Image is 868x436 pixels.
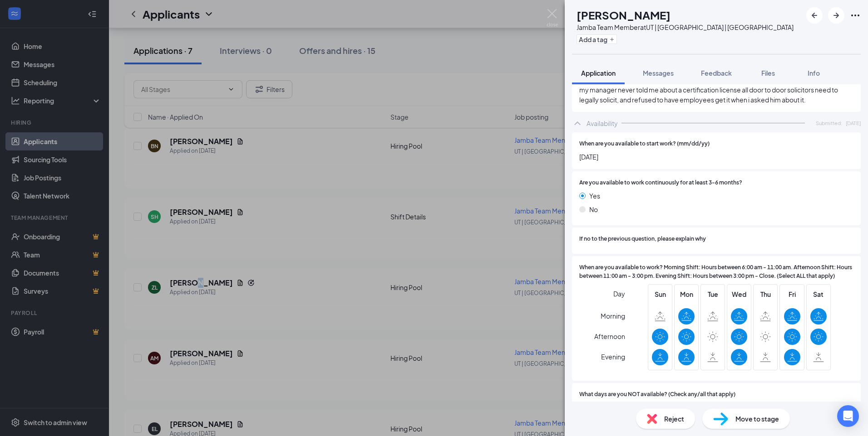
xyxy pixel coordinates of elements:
[806,7,823,24] button: ArrowLeftNew
[579,179,742,187] span: Are you available to work continuously for at least 3-6 months?
[579,152,853,162] span: [DATE]
[579,235,706,243] span: If no to the previous question, please explain why
[784,289,800,299] span: Fri
[809,10,820,21] svg: ArrowLeftNew
[810,289,827,299] span: Sat
[581,69,616,77] span: Application
[757,289,774,299] span: Thu
[731,289,747,299] span: Wed
[761,69,775,77] span: Files
[735,414,779,424] span: Move to stage
[837,405,859,427] div: Open Intercom Messenger
[613,289,625,299] span: Day
[664,414,684,424] span: Reject
[846,119,861,127] span: [DATE]
[601,308,625,324] span: Morning
[587,119,618,128] div: Availability
[850,10,861,21] svg: Ellipses
[705,289,721,299] span: Tue
[678,289,695,299] span: Mon
[601,349,625,365] span: Evening
[572,118,583,129] svg: ChevronUp
[579,140,710,148] span: When are you available to start work? (mm/dd/yy)
[579,263,853,281] span: When are you available to work? Morning Shift: Hours between 6:00 am - 11:00 am. Afternoon Shift:...
[831,10,842,21] svg: ArrowRight
[589,204,598,214] span: No
[579,75,853,105] span: The most recent job I’ve had was as a canvasser at CTI Roofing. I would change the fact that my m...
[652,289,668,299] span: Sun
[579,390,735,399] span: What days are you NOT available? (Check any/all that apply)
[609,37,615,42] svg: Plus
[816,119,842,127] span: Submitted:
[594,328,625,344] span: Afternoon
[577,34,617,44] button: PlusAdd a tag
[808,69,820,77] span: Info
[577,23,794,32] div: Jamba Team Member at UT | [GEOGRAPHIC_DATA] | [GEOGRAPHIC_DATA]
[589,191,600,201] span: Yes
[643,69,674,77] span: Messages
[701,69,732,77] span: Feedback
[828,7,844,24] button: ArrowRight
[577,7,671,23] h1: [PERSON_NAME]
